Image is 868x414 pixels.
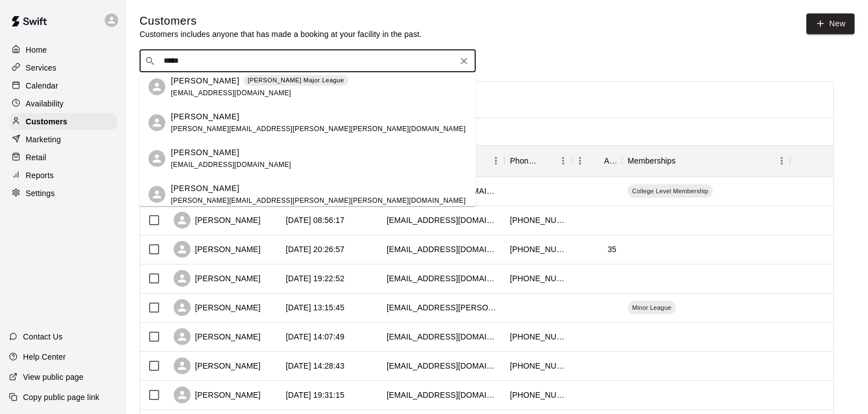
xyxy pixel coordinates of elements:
[510,389,566,401] div: +16155613367
[510,331,566,342] div: +16155613367
[148,114,165,131] div: Adam Reed
[248,76,344,85] p: [PERSON_NAME] Major League
[26,116,67,127] p: Customers
[286,360,345,371] div: 2025-08-12 14:28:43
[387,273,499,284] div: tysonbatdorf@gmail.com
[607,244,616,255] div: 35
[171,161,291,169] span: [EMAIL_ADDRESS][DOMAIN_NAME]
[171,75,239,87] p: [PERSON_NAME]
[387,331,499,342] div: ogblondie30@gmail.com
[773,152,790,169] button: Menu
[381,145,504,176] div: Email
[26,98,64,109] p: Availability
[23,331,63,342] p: Contact Us
[504,145,572,176] div: Phone Number
[628,145,676,176] div: Memberships
[510,244,566,255] div: +16155548591
[140,29,422,40] p: Customers includes anyone that has made a booking at your facility in the past.
[171,111,239,123] p: [PERSON_NAME]
[9,59,117,76] a: Services
[171,89,291,97] span: [EMAIL_ADDRESS][DOMAIN_NAME]
[628,303,676,312] span: Minor League
[26,170,54,181] p: Reports
[140,50,476,72] div: Search customers by name or email
[26,62,57,73] p: Services
[676,153,691,169] button: Sort
[9,95,117,112] a: Availability
[286,331,345,342] div: 2025-08-15 14:07:49
[572,145,622,176] div: Age
[456,53,472,69] button: Clear
[23,351,66,362] p: Help Center
[555,152,572,169] button: Menu
[9,167,117,184] a: Reports
[622,145,790,176] div: Memberships
[510,145,539,176] div: Phone Number
[174,387,261,403] div: [PERSON_NAME]
[148,78,165,95] div: Adam Sawinski
[9,149,117,166] a: Retail
[174,270,261,287] div: [PERSON_NAME]
[174,299,261,316] div: [PERSON_NAME]
[628,184,713,198] div: College Level Membership
[286,273,345,284] div: 2025-08-17 19:22:52
[171,197,466,204] span: [PERSON_NAME][EMAIL_ADDRESS][PERSON_NAME][PERSON_NAME][DOMAIN_NAME]
[26,134,61,145] p: Marketing
[174,212,261,229] div: [PERSON_NAME]
[488,152,504,169] button: Menu
[9,131,117,148] a: Marketing
[572,152,588,169] button: Menu
[9,113,117,130] a: Customers
[148,186,165,203] div: Adam Reed
[9,185,117,202] a: Settings
[510,215,566,226] div: +16157628601
[806,13,855,34] a: New
[286,244,345,255] div: 2025-08-18 20:26:57
[387,302,499,313] div: lyell.sloan@icloud.com
[9,41,117,58] a: Home
[23,371,83,383] p: View public page
[26,188,55,199] p: Settings
[23,392,99,403] p: Copy public page link
[510,360,566,371] div: +18472768012
[174,241,261,258] div: [PERSON_NAME]
[26,80,58,91] p: Calendar
[174,357,261,374] div: [PERSON_NAME]
[286,302,345,313] div: 2025-08-17 13:15:45
[26,44,47,55] p: Home
[174,328,261,345] div: [PERSON_NAME]
[171,183,239,194] p: [PERSON_NAME]
[9,77,117,94] a: Calendar
[588,153,604,169] button: Sort
[140,13,422,29] h5: Customers
[387,360,499,371] div: abringas@dogdaystn.com
[286,215,345,226] div: 2025-08-19 08:56:17
[539,153,555,169] button: Sort
[26,152,47,163] p: Retail
[510,273,566,284] div: +19126601288
[387,244,499,255] div: chance.maria2016@gmail.com
[286,389,345,401] div: 2025-08-10 19:31:15
[387,215,499,226] div: amarino74@att.net
[604,145,616,176] div: Age
[171,125,466,133] span: [PERSON_NAME][EMAIL_ADDRESS][PERSON_NAME][PERSON_NAME][DOMAIN_NAME]
[148,150,165,167] div: Adam Reed
[628,301,676,314] div: Minor League
[171,147,239,159] p: [PERSON_NAME]
[628,187,713,196] span: College Level Membership
[387,389,499,401] div: hayhop88@yahoo.com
